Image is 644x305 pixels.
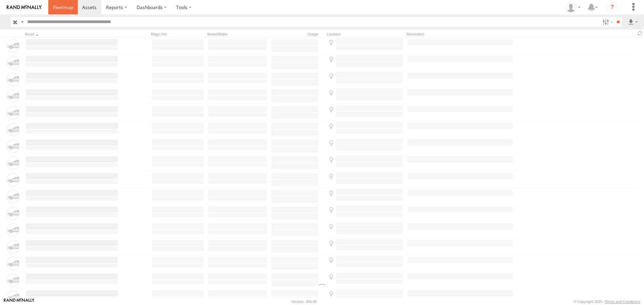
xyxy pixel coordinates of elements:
[7,5,42,10] img: rand-logo.svg
[25,32,119,36] div: Click to Sort
[627,17,639,27] label: Export results as...
[270,32,324,36] div: Usage
[151,32,205,36] div: Rego./Vin
[407,32,514,36] div: Reminders
[605,300,640,304] a: Terms and Conditions
[636,30,644,36] span: Refresh
[600,17,614,27] label: Search Filter Options
[607,2,618,13] i: ?
[327,32,404,36] div: Location
[563,2,583,12] div: Amin Vahidinezhad
[4,298,35,305] a: Visit our Website
[291,300,317,304] div: Version: 306.00
[574,300,640,304] div: © Copyright 2025 -
[19,17,25,27] label: Search Query
[207,32,268,36] div: Model/Make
